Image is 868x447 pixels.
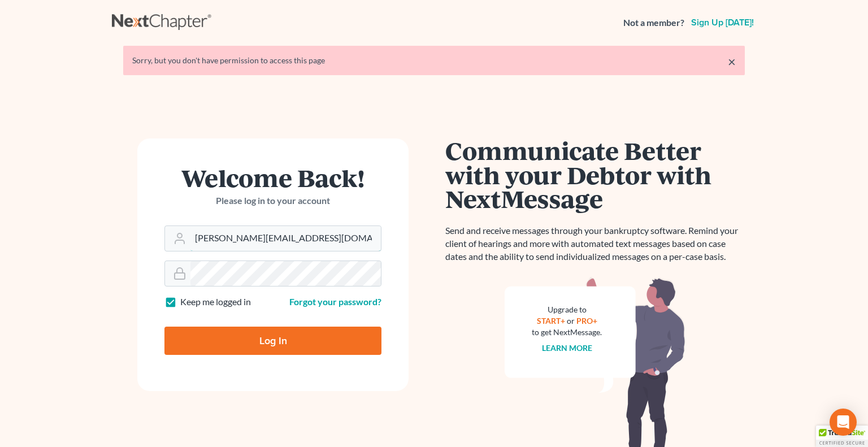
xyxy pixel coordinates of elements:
div: Sorry, but you don't have permission to access this page [132,55,736,66]
input: Email Address [190,226,381,251]
input: Log In [164,327,381,355]
a: Forgot your password? [289,296,381,307]
strong: Not a member? [623,16,684,29]
h1: Welcome Back! [164,166,381,190]
p: Please log in to your account [164,194,381,207]
a: × [728,55,736,68]
label: Keep me logged in [180,296,251,309]
a: START+ [537,316,565,326]
div: to get NextMessage. [532,327,602,338]
span: or [567,316,575,326]
div: Open Intercom Messenger [830,409,857,436]
h1: Communicate Better with your Debtor with NextMessage [445,138,745,211]
a: PRO+ [576,316,597,326]
div: Upgrade to [532,304,602,315]
a: Learn more [542,343,592,353]
p: Send and receive messages through your bankruptcy software. Remind your client of hearings and mo... [445,224,745,263]
a: Sign up [DATE]! [689,18,756,27]
div: TrustedSite Certified [816,426,868,447]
